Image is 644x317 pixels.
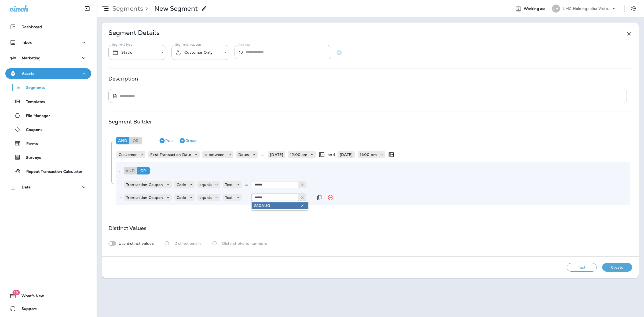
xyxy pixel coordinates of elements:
p: Marketing [22,56,41,60]
button: 19What's New [5,290,91,301]
p: Segment Details [108,31,160,37]
p: 11:00 pm [360,152,377,157]
p: and [328,152,335,157]
p: is between [204,152,225,157]
p: Text [225,183,233,187]
button: Test [567,263,597,272]
p: Data [22,185,31,189]
label: Segment Type [112,43,132,47]
button: Remove Rule [325,192,336,203]
p: Inbox [21,40,32,45]
button: Inbox [5,37,91,48]
p: [DATE] [340,152,353,157]
p: Surveys [21,155,41,161]
span: Support [16,307,37,313]
p: Transaction Coupon [126,195,163,200]
span: 19 [12,290,20,295]
button: File Manager [5,110,91,121]
p: > [143,5,148,13]
button: Data [5,182,91,192]
p: Distinct Values [108,226,147,230]
span: Working as: [524,6,547,11]
p: Customer [119,152,137,157]
button: Assets [5,68,91,79]
button: Create [602,263,632,272]
button: Coupons [5,124,91,135]
p: Distinct phone numbers [222,241,267,246]
button: Forms [5,138,91,149]
label: Add tag [238,43,250,47]
button: Segments [5,82,91,93]
p: Repeat Transaction Calculator [21,169,82,174]
p: New Segment [154,5,198,13]
p: Segments [21,85,45,91]
p: Coupons [21,127,42,133]
button: Repeat Transaction Calculator [5,166,91,177]
button: Group [177,136,199,145]
button: Surveys [5,152,91,163]
p: Assets [22,71,34,76]
button: Marketing [5,53,91,63]
p: Templates [21,100,45,105]
p: LMC Holdings dba Victory Lane Quick Oil Change [563,6,612,11]
p: Segment Builder [108,119,152,124]
label: Segment Inclusion [175,43,201,47]
div: And [116,137,129,144]
p: equals [199,183,212,187]
div: Or [129,137,142,144]
p: Use distinct values [119,241,154,246]
div: LH [552,5,560,13]
p: 12:00 am [290,152,307,157]
p: Code [177,195,186,200]
p: Dates [238,152,249,157]
p: equals [199,195,212,200]
button: Settings [629,4,639,13]
button: Dashboard [5,21,91,32]
button: Rule [157,136,176,145]
p: Segments [110,5,143,13]
div: Static [112,49,158,56]
button: Collapse Sidebar [80,3,95,14]
span: What's New [16,294,44,300]
div: Or [137,167,150,174]
p: Code [177,183,186,187]
p: [DATE] [270,152,283,157]
button: Duplicate Rule [314,192,325,203]
p: Distinct emails [174,241,202,246]
div: G20AUG [254,203,298,208]
p: Description [108,76,138,81]
p: File Manager [21,114,50,119]
p: First Transaction Date [150,152,191,157]
div: Customer Only [175,49,221,56]
p: Transaction Coupon [126,183,163,187]
p: Text [225,195,233,200]
p: Forms [21,141,38,147]
button: Templates [5,96,91,107]
p: Dashboard [21,25,42,29]
button: Support [5,303,91,314]
div: And [124,167,137,174]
